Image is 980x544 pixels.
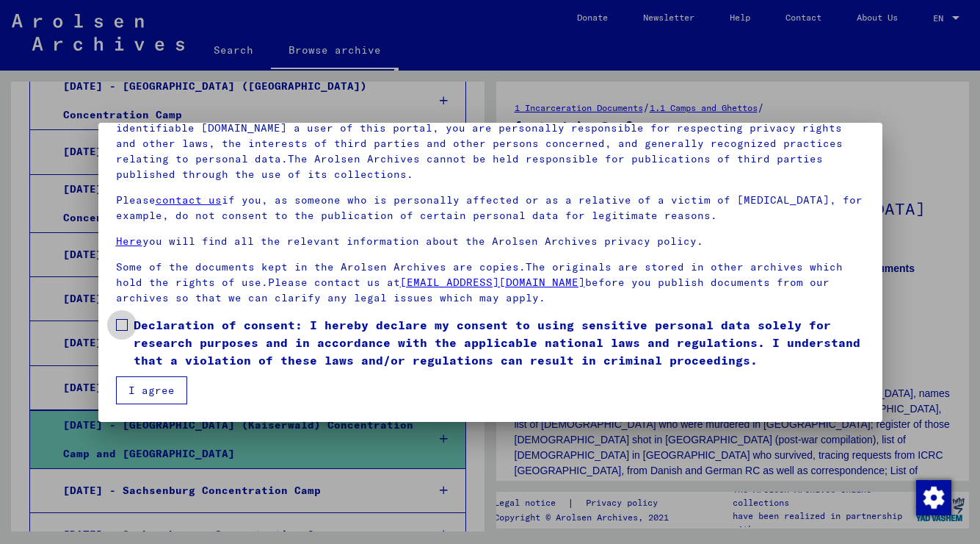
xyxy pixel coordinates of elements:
[116,105,865,182] p: Please note that this portal on victims of Nazi [MEDICAL_DATA] contains sensitive data on identif...
[116,193,865,223] p: Please if you, as someone who is personally affected or as a relative of a victim of [MEDICAL_DAT...
[915,479,951,515] div: Change consent
[116,376,187,404] button: I agree
[134,316,865,369] span: Declaration of consent: I hereby declare my consent to using sensitive personal data solely for r...
[916,480,951,515] img: Change consent
[116,234,865,249] p: you will find all the relevant information about the Arolsen Archives privacy policy.
[116,260,865,306] p: Some of the documents kept in the Arolsen Archives are copies.The originals are stored in other a...
[400,276,585,289] a: [EMAIL_ADDRESS][DOMAIN_NAME]
[156,193,222,207] a: contact us
[116,235,142,248] a: Here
